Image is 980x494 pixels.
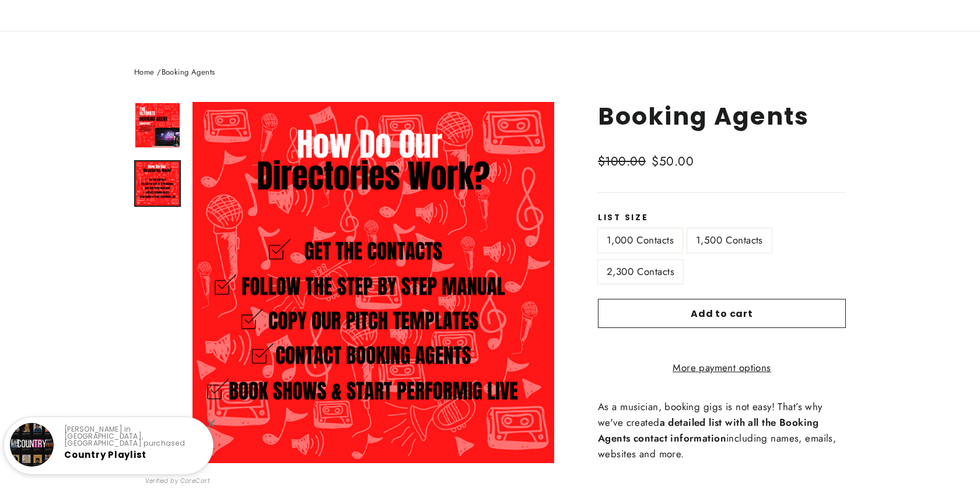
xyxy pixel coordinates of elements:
[598,299,846,328] button: Add to cart
[652,153,694,170] span: $50.00
[64,426,203,447] p: [PERSON_NAME] in [GEOGRAPHIC_DATA], [GEOGRAPHIC_DATA] purchased
[598,228,682,252] label: 1,000 Contacts
[135,161,180,206] img: Booking Agents
[691,307,753,320] span: Add to cart
[598,102,846,130] h1: Booking Agents
[598,415,819,445] strong: a detailed list with all the Booking Agents contact information
[145,477,211,486] small: Verified by CareCart
[598,153,646,170] span: $100.00
[135,103,180,147] img: Booking Agents
[134,66,155,77] a: Home
[598,213,846,223] label: List Size
[598,360,846,376] a: More payment options
[64,449,146,471] a: Country Playlist Placemen...
[598,260,683,284] label: 2,300 Contacts
[157,66,161,77] span: /
[687,228,772,252] label: 1,500 Contacts
[134,66,846,79] nav: breadcrumbs
[598,400,836,461] span: As a musician, booking gigs is not easy! That’s why we've created including names, emails, websit...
